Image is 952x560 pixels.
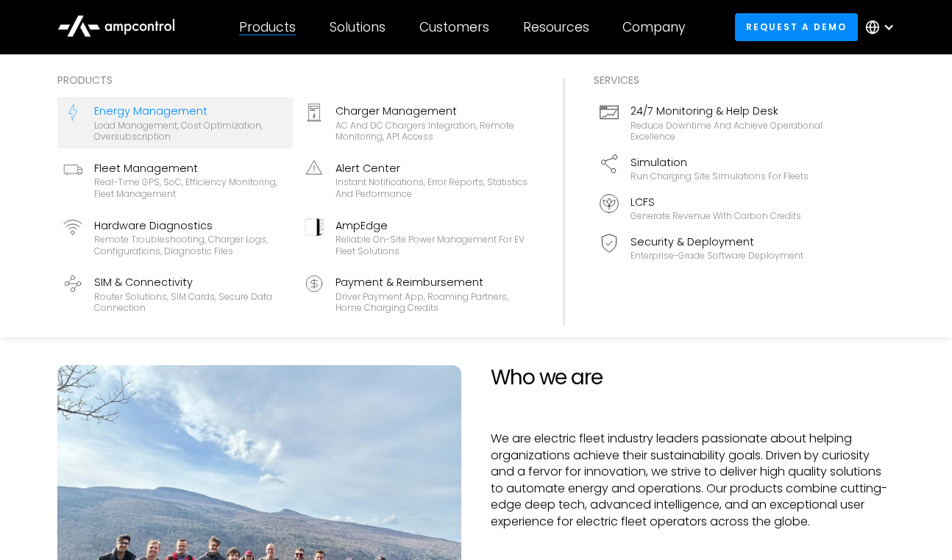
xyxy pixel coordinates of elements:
div: Charger Management [335,103,528,119]
div: Router Solutions, SIM Cards, Secure Data Connection [94,291,287,314]
div: LCFS [630,194,801,210]
a: SimulationRun charging site simulations for fleets [594,148,829,188]
a: AmpEdgeReliable On-site Power Management for EV Fleet Solutions [299,212,534,263]
div: 24/7 Monitoring & Help Desk [630,103,823,119]
div: Company [622,19,685,35]
div: Resources [523,19,589,35]
div: Instant notifications, error reports, statistics and performance [335,176,528,199]
a: LCFSGenerate revenue with carbon credits [594,188,829,228]
div: SIM & Connectivity [94,274,287,290]
h2: Who we are [491,365,895,390]
a: Security & DeploymentEnterprise-grade software deployment [594,228,829,268]
a: Payment & ReimbursementDriver Payment App, Roaming Partners, Home Charging Credits [299,268,534,320]
a: SIM & ConnectivityRouter Solutions, SIM Cards, Secure Data Connection [57,268,293,320]
div: Alert Center [335,160,528,176]
a: 24/7 Monitoring & Help DeskReduce downtime and achieve operational excellence [594,97,829,148]
div: Reliable On-site Power Management for EV Fleet Solutions [335,234,528,256]
div: AC and DC chargers integration, remote monitoring, API access [335,120,528,143]
div: Load management, cost optimization, oversubscription [94,120,287,143]
div: Energy Management [94,103,287,119]
div: Run charging site simulations for fleets [630,170,809,182]
div: AmpEdge [335,218,528,234]
div: Solutions [330,19,386,35]
div: Remote troubleshooting, charger logs, configurations, diagnostic files [94,234,287,256]
div: Customers [419,19,489,35]
div: Real-time GPS, SoC, efficiency monitoring, fleet management [94,176,287,199]
p: We are electric fleet industry leaders passionate about helping organizations achieve their susta... [491,431,895,529]
a: Request a demo [735,13,859,40]
div: Enterprise-grade software deployment [630,250,803,262]
div: Services [594,72,829,88]
a: Energy ManagementLoad management, cost optimization, oversubscription [57,97,293,148]
a: Hardware DiagnosticsRemote troubleshooting, charger logs, configurations, diagnostic files [57,212,293,263]
div: Products [57,72,534,88]
div: Reduce downtime and achieve operational excellence [630,120,823,143]
div: Fleet Management [94,160,287,176]
div: Security & Deployment [630,234,803,250]
div: Simulation [630,154,809,170]
a: Fleet ManagementReal-time GPS, SoC, efficiency monitoring, fleet management [57,154,293,206]
div: Hardware Diagnostics [94,218,287,234]
div: Products [239,19,296,35]
a: Alert CenterInstant notifications, error reports, statistics and performance [299,154,534,206]
div: Generate revenue with carbon credits [630,210,801,222]
div: Driver Payment App, Roaming Partners, Home Charging Credits [335,291,528,314]
div: Payment & Reimbursement [335,274,528,290]
a: Charger ManagementAC and DC chargers integration, remote monitoring, API access [299,97,534,148]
